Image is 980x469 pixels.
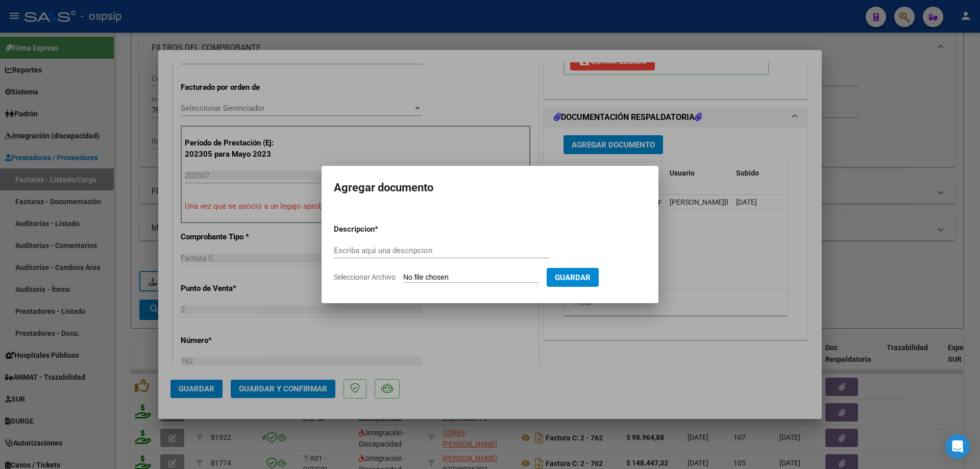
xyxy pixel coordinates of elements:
span: Seleccionar Archivo [334,273,396,281]
p: Descripcion [334,224,428,235]
button: Guardar [547,268,599,287]
span: Guardar [555,273,591,282]
div: Open Intercom Messenger [945,434,970,459]
h2: Agregar documento [334,178,646,198]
